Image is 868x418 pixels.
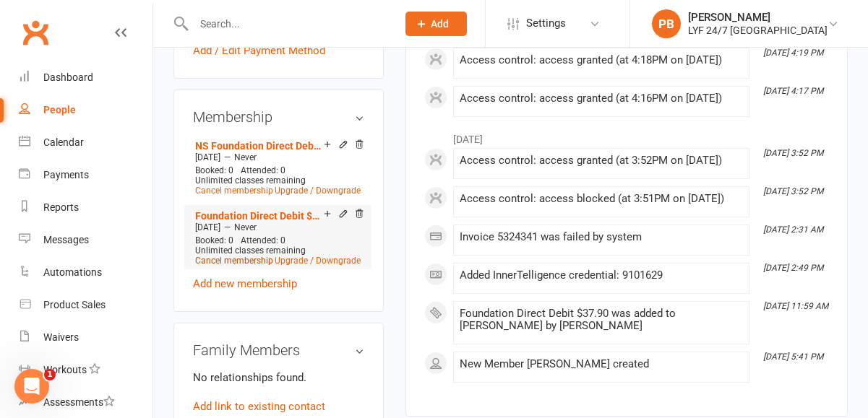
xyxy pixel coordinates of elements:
[763,186,823,196] i: [DATE] 3:52 PM
[241,165,285,175] span: Attended: 0
[763,225,823,235] i: [DATE] 2:31 AM
[43,71,93,83] div: Dashboard
[275,186,361,196] a: Upgrade / Downgrade
[460,358,743,370] div: New Member [PERSON_NAME] created
[17,14,53,51] a: Clubworx
[195,235,233,245] span: Booked: 0
[460,54,743,66] div: Access control: access granted (at 4:18PM on [DATE])
[43,201,79,213] div: Reports
[193,277,297,290] a: Add new membership
[43,266,102,278] div: Automations
[763,148,823,158] i: [DATE] 3:52 PM
[652,9,681,38] div: PB
[193,109,364,125] h3: Membership
[763,48,823,58] i: [DATE] 4:19 PM
[431,18,449,30] span: Add
[189,14,387,34] input: Search...
[460,269,743,282] div: Added InnerTelligence credential: 9101629
[43,396,115,408] div: Assessments
[424,124,829,147] li: [DATE]
[193,42,325,59] a: Add / Edit Payment Method
[19,256,152,289] a: Automations
[195,175,306,186] span: Unlimited classes remaining
[19,159,152,191] a: Payments
[526,7,566,40] span: Settings
[195,256,273,266] a: Cancel membership
[43,136,84,148] div: Calendar
[195,140,324,152] a: NS Foundation Direct Debit $37.90
[19,94,152,126] a: People
[19,289,152,321] a: Product Sales
[192,152,364,163] div: —
[405,12,467,36] button: Add
[43,364,87,375] div: Workouts
[14,369,49,404] iframe: Intercom live chat
[43,169,89,180] div: Payments
[763,263,823,273] i: [DATE] 2:49 PM
[43,331,79,343] div: Waivers
[19,191,152,224] a: Reports
[193,398,325,415] a: Add link to existing contact
[234,222,257,232] span: Never
[241,235,285,245] span: Attended: 0
[195,152,220,162] span: [DATE]
[19,321,152,354] a: Waivers
[763,352,823,362] i: [DATE] 5:41 PM
[460,308,743,332] div: Foundation Direct Debit $37.90 was added to [PERSON_NAME] by [PERSON_NAME]
[19,354,152,386] a: Workouts
[44,369,56,380] span: 1
[763,86,823,96] i: [DATE] 4:17 PM
[275,256,361,266] a: Upgrade / Downgrade
[195,165,233,175] span: Booked: 0
[19,126,152,159] a: Calendar
[234,152,257,162] span: Never
[195,210,324,222] a: Foundation Direct Debit $37.90
[19,224,152,256] a: Messages
[43,299,106,310] div: Product Sales
[192,222,364,233] div: —
[460,193,743,205] div: Access control: access blocked (at 3:51PM on [DATE])
[460,154,743,167] div: Access control: access granted (at 3:52PM on [DATE])
[763,301,828,311] i: [DATE] 11:59 AM
[193,342,364,358] h3: Family Members
[688,24,828,37] div: LYF 24/7 [GEOGRAPHIC_DATA]
[195,186,273,196] a: Cancel membership
[688,11,828,24] div: [PERSON_NAME]
[19,61,152,94] a: Dashboard
[193,369,364,386] p: No relationships found.
[43,234,89,245] div: Messages
[195,245,306,256] span: Unlimited classes remaining
[195,222,220,232] span: [DATE]
[43,104,76,116] div: People
[460,92,743,105] div: Access control: access granted (at 4:16PM on [DATE])
[460,231,743,243] div: Invoice 5324341 was failed by system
